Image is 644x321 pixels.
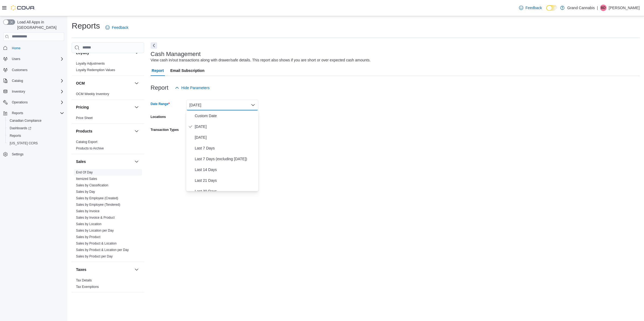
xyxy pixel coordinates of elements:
span: Products to Archive [76,146,104,151]
span: BD [601,5,606,11]
a: Sales by Classification [76,183,108,187]
div: OCM [72,91,144,99]
span: Last 7 Days [195,145,256,151]
a: Itemized Sales [76,177,97,181]
p: | [597,5,598,11]
button: Catalog [1,77,66,85]
button: Taxes [133,266,140,273]
span: Dashboards [8,125,64,131]
span: Loyalty Adjustments [76,61,105,66]
a: Sales by Invoice & Product [76,216,115,219]
a: Sales by Invoice [76,209,99,213]
h3: OCM [76,81,85,86]
button: Home [1,44,66,52]
button: Next [151,42,157,49]
span: [US_STATE] CCRS [10,141,38,145]
span: Reports [12,111,23,115]
span: Inventory [12,89,25,94]
span: Operations [12,100,28,104]
h3: Report [151,85,168,91]
a: Canadian Compliance [8,117,44,124]
div: Sales [72,169,144,262]
span: Sales by Location per Day [76,228,114,233]
button: Sales [76,159,132,164]
span: Sales by Employee (Created) [76,196,118,200]
button: Reports [1,109,66,117]
p: [PERSON_NAME] [609,5,640,11]
span: Custom Date [195,113,256,119]
button: Inventory [1,88,66,95]
button: Pricing [76,104,132,110]
span: Reports [8,132,64,139]
label: Date Range [151,102,170,106]
span: Sales by Product [76,235,101,239]
span: Catalog [10,78,64,84]
span: Sales by Invoice & Product [76,215,115,220]
span: Customers [12,68,27,72]
span: Settings [12,152,23,156]
span: Feedback [525,5,542,11]
label: Locations [151,115,166,119]
button: Canadian Compliance [5,117,66,124]
a: Feedback [517,2,544,13]
a: Settings [10,151,26,158]
span: Sales by Classification [76,183,108,187]
a: Customers [10,67,30,73]
span: Customers [10,67,64,73]
h3: Cash Management [151,51,201,57]
span: Catalog Export [76,140,97,144]
button: Hide Parameters [173,82,212,93]
button: Operations [10,99,30,106]
span: Inventory [10,88,64,95]
span: Last 30 Days [195,188,256,194]
h3: Sales [76,159,86,164]
button: Sales [133,158,140,165]
span: Sales by Product & Location [76,241,117,246]
a: Sales by Product per Day [76,254,113,258]
span: Load All Apps in [GEOGRAPHIC_DATA] [15,19,64,30]
div: Loyalty [72,60,144,75]
h3: Products [76,128,92,134]
a: Sales by Location [76,222,102,226]
span: OCM Weekly Inventory [76,92,109,96]
nav: Complex example [3,42,64,172]
span: Home [12,46,20,50]
span: Canadian Compliance [10,118,41,123]
button: Products [76,128,132,134]
a: Reports [8,132,23,139]
button: Loyalty [133,50,140,56]
span: Last 14 Days [195,166,256,173]
a: Sales by Product & Location per Day [76,248,129,252]
button: Users [1,55,66,63]
span: Email Subscription [170,65,205,76]
span: Last 21 Days [195,177,256,184]
span: Home [10,45,64,51]
label: Transaction Types [151,128,179,132]
a: Tax Details [76,278,92,282]
p: Grand Cannabis [567,5,595,11]
button: Catalog [10,78,25,84]
div: Taxes [72,277,144,292]
span: Sales by Product & Location per Day [76,248,129,252]
a: [US_STATE] CCRS [8,140,40,146]
a: Loyalty Redemption Values [76,68,115,72]
a: Sales by Product & Location [76,242,117,245]
a: Sales by Product [76,235,101,239]
button: Inventory [10,88,27,95]
h3: Taxes [76,267,86,272]
span: Tax Exemptions [76,285,99,289]
span: Catalog [12,79,23,83]
a: Price Sheet [76,116,93,120]
a: Dashboards [5,124,66,132]
span: Canadian Compliance [8,117,64,124]
span: Sales by Location [76,222,102,226]
span: Reports [10,134,21,138]
span: Feedback [112,25,128,30]
span: [DATE] [195,123,256,130]
a: Home [10,45,23,51]
span: Dashboards [10,126,31,130]
span: Itemized Sales [76,177,97,181]
button: OCM [76,81,132,86]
